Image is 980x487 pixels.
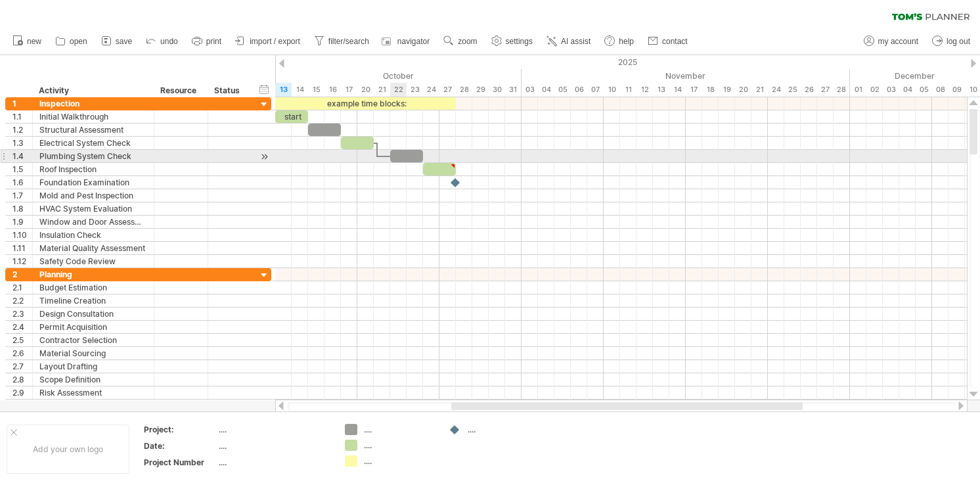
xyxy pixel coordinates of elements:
div: Tuesday, 18 November 2025 [702,83,719,97]
div: Design Consultation [39,308,147,320]
div: Insulation Check [39,229,147,241]
div: scroll to activity [258,150,271,164]
span: print [206,37,221,46]
div: .... [219,457,329,468]
div: start [275,110,308,123]
a: my account [860,33,922,50]
div: 2.6 [12,347,32,359]
div: Foundation Examination [39,176,147,189]
div: 1.5 [12,163,32,175]
span: zoom [458,37,477,46]
div: Tuesday, 14 October 2025 [292,83,308,97]
div: Wednesday, 5 November 2025 [554,83,571,97]
div: 1.2 [12,124,32,136]
span: contact [662,37,688,46]
div: 1 [12,97,32,110]
div: Roof Inspection [39,163,147,175]
div: Monday, 17 November 2025 [686,83,702,97]
div: Thursday, 23 October 2025 [407,83,423,97]
div: 2.3 [12,308,32,320]
div: Thursday, 30 October 2025 [489,83,505,97]
div: 2.8 [12,373,32,386]
div: .... [219,440,329,452]
div: Add your own logo [7,425,129,474]
div: Project Number [144,457,216,468]
div: 1.9 [12,216,32,228]
a: open [52,33,91,50]
div: Tuesday, 11 November 2025 [620,83,636,97]
span: filter/search [328,37,369,46]
div: Friday, 24 October 2025 [423,83,439,97]
div: Initial Walkthrough [39,110,147,123]
div: Friday, 14 November 2025 [669,83,686,97]
span: settings [506,37,533,46]
div: Electrical System Check [39,137,147,149]
div: Tuesday, 9 December 2025 [948,83,965,97]
span: log out [947,37,970,46]
span: AI assist [561,37,590,46]
div: Friday, 17 October 2025 [341,83,357,97]
span: my account [878,37,918,46]
div: Wednesday, 19 November 2025 [719,83,735,97]
div: Tuesday, 21 October 2025 [374,83,390,97]
div: Wednesday, 15 October 2025 [308,83,324,97]
div: November 2025 [522,69,850,83]
div: 2.9 [12,386,32,399]
div: Layout Drafting [39,360,147,373]
a: zoom [440,33,481,50]
div: Status [214,84,243,97]
div: Inspection [39,97,147,110]
a: navigator [380,33,434,50]
a: new [9,33,45,50]
span: import / export [250,37,300,46]
div: Monday, 1 December 2025 [850,83,866,97]
div: Monday, 27 October 2025 [439,83,456,97]
div: Thursday, 27 November 2025 [817,83,834,97]
div: Activity [39,84,146,97]
div: 2 [12,268,32,281]
a: filter/search [311,33,373,50]
a: import / export [232,33,304,50]
div: 1.1 [12,110,32,123]
a: settings [488,33,537,50]
div: Monday, 10 November 2025 [604,83,620,97]
div: Thursday, 6 November 2025 [571,83,587,97]
div: Risk Assessment [39,386,147,399]
span: save [116,37,132,46]
div: 2.5 [12,334,32,346]
div: Date: [144,440,216,452]
a: print [189,33,225,50]
div: Resource Allocation [39,400,147,412]
div: Wednesday, 26 November 2025 [801,83,817,97]
div: HVAC System Evaluation [39,202,147,215]
div: Monday, 24 November 2025 [768,83,784,97]
div: Thursday, 20 November 2025 [735,83,751,97]
div: 1.10 [12,229,32,241]
div: Wednesday, 12 November 2025 [636,83,653,97]
div: Safety Code Review [39,255,147,267]
span: new [27,37,41,46]
div: .... [364,424,435,435]
div: 2.10 [12,400,32,412]
div: Tuesday, 2 December 2025 [866,83,883,97]
div: 1.7 [12,189,32,202]
a: save [98,33,136,50]
div: 2.7 [12,360,32,373]
div: 1.3 [12,137,32,149]
div: Thursday, 16 October 2025 [324,83,341,97]
div: Window and Door Assessment [39,216,147,228]
div: Monday, 20 October 2025 [357,83,374,97]
div: Mold and Pest Inspection [39,189,147,202]
div: 1.4 [12,150,32,162]
div: Friday, 5 December 2025 [916,83,932,97]
div: .... [364,440,435,451]
div: 1.8 [12,202,32,215]
div: Scope Definition [39,373,147,386]
div: Tuesday, 4 November 2025 [538,83,554,97]
div: Planning [39,268,147,281]
div: example time blocks: [275,97,456,110]
div: 1.11 [12,242,32,254]
a: undo [143,33,182,50]
div: 2.2 [12,294,32,307]
div: 2.1 [12,281,32,294]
